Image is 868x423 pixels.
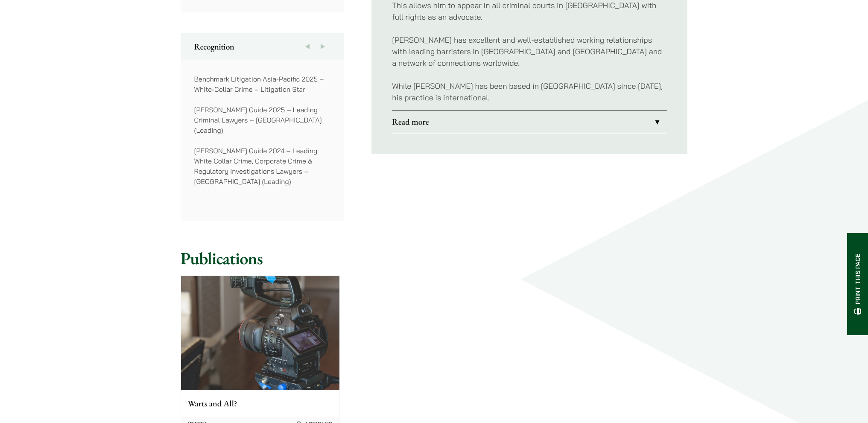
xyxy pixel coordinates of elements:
[194,74,331,94] p: Benchmark Litigation Asia-Pacific 2025 – White-Collar Crime – Litigation Star
[194,41,331,52] h2: Recognition
[315,33,330,60] button: Next
[181,276,339,390] img: Graphic for article on broadcasting in Hong Kong courts
[188,397,333,410] p: Warts and All?
[392,80,667,103] p: While [PERSON_NAME] has been based in [GEOGRAPHIC_DATA] since [DATE], his practice is international.
[194,146,331,187] p: [PERSON_NAME] Guide 2024 – Leading White Collar Crime, Corporate Crime & Regulatory Investigation...
[392,111,667,133] a: Read more
[194,105,331,135] p: [PERSON_NAME] Guide 2025 – Leading Criminal Lawyers – [GEOGRAPHIC_DATA] (Leading)
[300,33,315,60] button: Previous
[181,248,688,268] h2: Publications
[392,34,667,69] p: [PERSON_NAME] has excellent and well-established working relationships with leading barristers in...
